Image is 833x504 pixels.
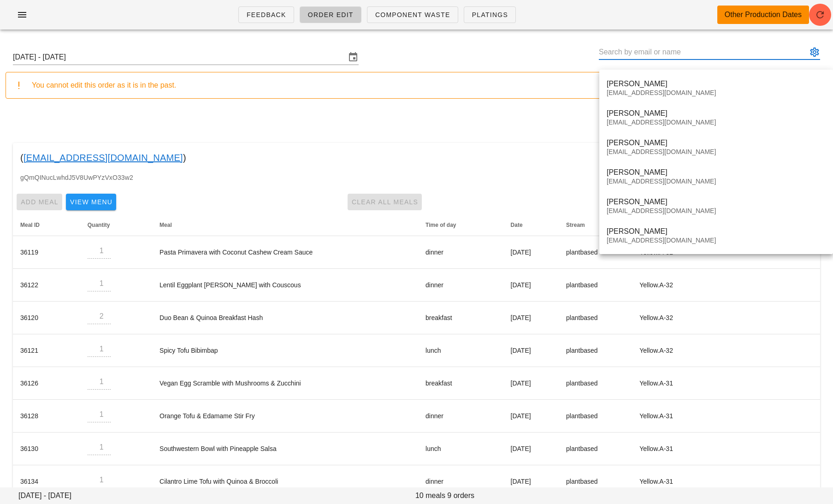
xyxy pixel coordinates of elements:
[152,236,418,269] td: Pasta Primavera with Coconut Cashew Cream Sauce
[13,334,80,367] td: 36121
[632,334,709,367] td: Yellow.A-32
[418,367,503,400] td: breakfast
[503,302,559,334] td: [DATE]
[418,236,503,269] td: dinner
[152,433,418,465] td: Southwestern Bowl with Pineapple Salsa
[367,6,458,23] a: Component Waste
[503,400,559,433] td: [DATE]
[511,222,523,228] span: Date
[632,400,709,433] td: Yellow.A-31
[13,400,80,433] td: 36128
[607,227,826,236] div: [PERSON_NAME]
[32,81,176,89] span: You cannot edit this order as it is in the past.
[375,11,450,18] span: Component Waste
[503,269,559,302] td: [DATE]
[24,150,183,165] a: [EMAIL_ADDRESS][DOMAIN_NAME]
[503,334,559,367] td: [DATE]
[503,214,559,236] th: Date: Not sorted. Activate to sort ascending.
[152,367,418,400] td: Vegan Egg Scramble with Mushrooms & Zucchini
[632,433,709,465] td: Yellow.A-31
[418,302,503,334] td: breakfast
[418,465,503,498] td: dinner
[607,89,826,97] div: [EMAIL_ADDRESS][DOMAIN_NAME]
[13,143,820,172] div: ( ) [GEOGRAPHIC_DATA]:plantbased ( plantbased )
[13,236,80,269] td: 36119
[632,465,709,498] td: Yellow.A-31
[20,222,40,228] span: Meal ID
[566,222,585,228] span: Stream
[559,367,632,400] td: plantbased
[559,269,632,302] td: plantbased
[70,198,112,206] span: View Menu
[66,194,116,210] button: View Menu
[418,334,503,367] td: lunch
[88,222,110,228] span: Quantity
[607,207,826,215] div: [EMAIL_ADDRESS][DOMAIN_NAME]
[13,172,820,190] div: gQmQINucLwhdJ5V8UwPYzVxO33w2
[464,6,516,23] a: Platings
[559,236,632,269] td: plantbased
[607,109,826,118] div: [PERSON_NAME]
[152,214,418,236] th: Meal: Not sorted. Activate to sort ascending.
[152,269,418,302] td: Lentil Eggplant [PERSON_NAME] with Couscous
[13,302,80,334] td: 36120
[307,11,354,18] span: Order Edit
[809,47,820,58] button: appended action
[503,433,559,465] td: [DATE]
[607,237,826,244] div: [EMAIL_ADDRESS][DOMAIN_NAME]
[13,214,80,236] th: Meal ID: Not sorted. Activate to sort ascending.
[632,367,709,400] td: Yellow.A-31
[632,269,709,302] td: Yellow.A-32
[13,433,80,465] td: 36130
[13,465,80,498] td: 36134
[418,400,503,433] td: dinner
[80,214,152,236] th: Quantity: Not sorted. Activate to sort ascending.
[559,214,632,236] th: Stream: Not sorted. Activate to sort ascending.
[607,138,826,147] div: [PERSON_NAME]
[160,222,172,228] span: Meal
[607,197,826,206] div: [PERSON_NAME]
[559,433,632,465] td: plantbased
[607,178,826,185] div: [EMAIL_ADDRESS][DOMAIN_NAME]
[503,367,559,400] td: [DATE]
[559,465,632,498] td: plantbased
[425,222,456,228] span: Time of day
[152,465,418,498] td: Cilantro Lime Tofu with Quinoa & Broccoli
[13,367,80,400] td: 36126
[418,433,503,465] td: lunch
[607,119,826,126] div: [EMAIL_ADDRESS][DOMAIN_NAME]
[300,6,361,23] a: Order Edit
[599,45,807,59] input: Search by email or name
[607,79,826,88] div: [PERSON_NAME]
[607,148,826,156] div: [EMAIL_ADDRESS][DOMAIN_NAME]
[152,334,418,367] td: Spicy Tofu Bibimbap
[418,269,503,302] td: dinner
[418,214,503,236] th: Time of day: Not sorted. Activate to sort ascending.
[632,302,709,334] td: Yellow.A-32
[472,11,508,18] span: Platings
[503,236,559,269] td: [DATE]
[246,11,286,18] span: Feedback
[559,400,632,433] td: plantbased
[725,9,802,20] div: Other Production Dates
[13,269,80,302] td: 36122
[152,302,418,334] td: Duo Bean & Quinoa Breakfast Hash
[503,465,559,498] td: [DATE]
[238,6,294,23] a: Feedback
[607,168,826,177] div: [PERSON_NAME]
[152,400,418,433] td: Orange Tofu & Edamame Stir Fry
[559,302,632,334] td: plantbased
[559,334,632,367] td: plantbased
